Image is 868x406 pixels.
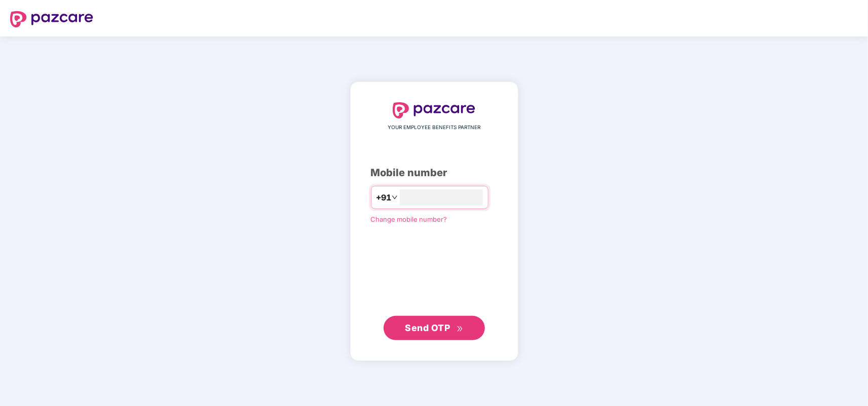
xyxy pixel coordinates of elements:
img: logo [10,11,93,27]
div: Mobile number [371,165,498,181]
span: YOUR EMPLOYEE BENEFITS PARTNER [388,124,480,132]
a: Change mobile number? [371,215,447,223]
span: Send OTP [405,322,450,333]
img: logo [393,102,476,118]
span: down [392,194,398,200]
span: double-right [457,326,463,332]
button: Send OTPdouble-right [384,316,485,340]
span: +91 [376,191,392,204]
